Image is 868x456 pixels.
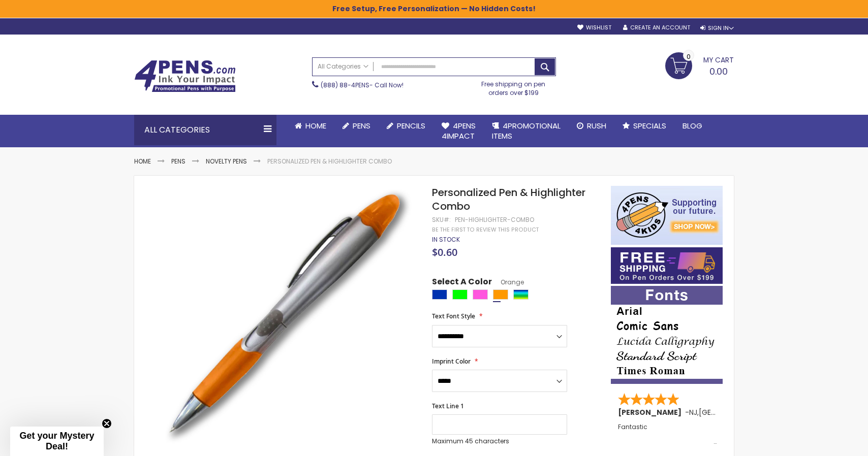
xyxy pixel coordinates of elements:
a: Home [134,157,151,166]
div: Assorted [513,289,529,300]
span: - , [685,407,773,417]
strong: SKU [432,215,451,224]
a: Blog [674,115,710,137]
a: Pens [171,157,185,166]
a: 4PROMOTIONALITEMS [484,115,569,148]
span: All Categories [318,62,368,71]
span: Imprint Color [432,357,471,366]
a: (888) 88-4PENS [321,81,369,89]
span: - Call Now! [321,81,404,89]
a: Pencils [379,115,433,137]
div: Sign In [700,24,734,32]
div: PEN-HIGHLIGHTER-COMBO [455,216,534,224]
span: 0.00 [709,65,728,78]
span: Get your Mystery Deal! [19,431,94,451]
img: orange-pen-highlighter-combo_1.jpg [154,185,418,448]
div: Blue [432,289,447,300]
div: Lime Green [452,289,468,300]
img: 4pens 4 kids [611,186,723,245]
p: Maximum 45 characters [432,437,567,445]
span: Specials [633,120,666,131]
span: 0 [687,52,691,61]
div: Free shipping on pen orders over $199 [471,76,556,96]
a: Wishlist [577,24,611,31]
span: Rush [587,120,606,131]
img: font-personalization-examples [611,286,723,384]
img: 4Pens Custom Pens and Promotional Products [134,60,236,92]
a: Home [287,115,334,137]
span: Select A Color [432,276,492,290]
a: 0.00 0 [665,52,734,78]
span: $0.60 [432,245,457,259]
div: Get your Mystery Deal!Close teaser [10,427,104,456]
a: Pens [334,115,379,137]
span: [GEOGRAPHIC_DATA] [699,407,773,417]
a: Rush [569,115,614,137]
span: [PERSON_NAME] [618,407,685,417]
span: Pencils [397,120,425,131]
li: Personalized Pen & Highlighter Combo [267,157,392,166]
div: Availability [432,236,460,244]
span: 4Pens 4impact [442,120,476,141]
span: Home [305,120,326,131]
div: All Categories [134,115,276,145]
span: Pens [353,120,370,131]
div: Pink [473,289,488,300]
a: Be the first to review this product [432,226,539,234]
img: Free shipping on orders over $199 [611,247,723,284]
iframe: Google Customer Reviews [784,429,868,456]
span: Personalized Pen & Highlighter Combo [432,185,585,213]
a: Specials [614,115,674,137]
span: Orange [492,278,524,286]
a: Novelty Pens [206,157,247,166]
span: Blog [683,120,702,131]
span: In stock [432,235,460,244]
a: Create an Account [623,24,690,31]
button: Close teaser [102,418,112,429]
a: 4Pens4impact [433,115,484,148]
div: Orange [493,289,508,300]
div: Fantastic [618,424,717,445]
span: 4PROMOTIONAL ITEMS [492,120,561,141]
span: Text Line 1 [432,402,464,410]
span: Text Font Style [432,312,475,320]
a: All Categories [313,58,374,75]
span: NJ [689,407,697,417]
